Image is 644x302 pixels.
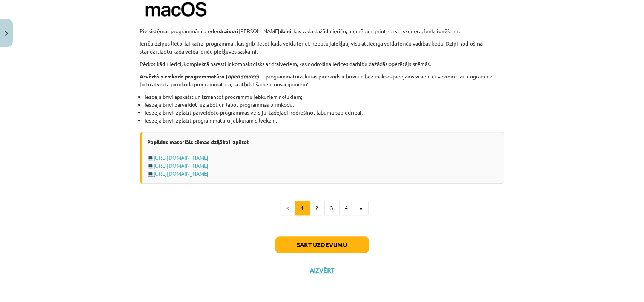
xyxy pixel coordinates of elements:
[154,162,209,169] a: [URL][DOMAIN_NAME]
[154,170,209,177] a: [URL][DOMAIN_NAME]
[5,31,8,36] img: icon-close-lesson-0947bae3869378f0d4975bcd49f059093ad1ed9edebbc8119c70593378902aed.svg
[219,28,239,34] strong: draiveri
[145,101,504,109] li: Iespēja brīvi pārveidot, uzlabot un labot programmas pirmkodu;
[275,236,369,253] button: Sākt uzdevumu
[140,27,504,35] p: Pie sistēmas programmām pieder [PERSON_NAME] , kas vada dažādu ierīču, piemēram, printera vai ske...
[339,201,354,216] button: 4
[140,132,504,184] div: 💻 💻 💻
[310,201,325,216] button: 2
[280,28,292,34] strong: dziņi
[140,73,260,80] strong: Atvērtā pirmkoda programmatūra ( )
[228,73,258,80] em: open source
[354,201,369,216] button: »
[145,93,504,101] li: Iespēja brīvi apskatīt un izmantot programmu jebkuriem nolūkiem;
[308,267,337,274] button: Aizvērt
[324,201,340,216] button: 3
[154,154,209,161] a: [URL][DOMAIN_NAME]
[145,117,504,124] li: Iespēja brīvi izplatīt programmatūru jebkuram cilvēkam.
[140,40,504,55] p: Ierīču dziņus lieto, lai katrai programmai, kas grib lietot kāda veida ierīci, nebūtu jāiekļauj v...
[145,109,504,117] li: Iespēja brīvi izplatīt pārveidoto programmas versiju, tādējādi nodrošinot labumu sabiedrībai;
[148,138,250,145] strong: Papildus materiāls tēmas dziļākai izpētei:
[140,60,504,68] p: Pērkot kādu ierīci, komplektā parasti ir kompaktdisks ar draiveriem, kas nodrošina ierīces darbīb...
[140,201,504,216] nav: Page navigation example
[140,72,504,88] p: — programmatūra, kuras pirmkods ir brīvi un bez maksas pieejams visiem cilvēkiem. Lai programma b...
[295,201,310,216] button: 1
